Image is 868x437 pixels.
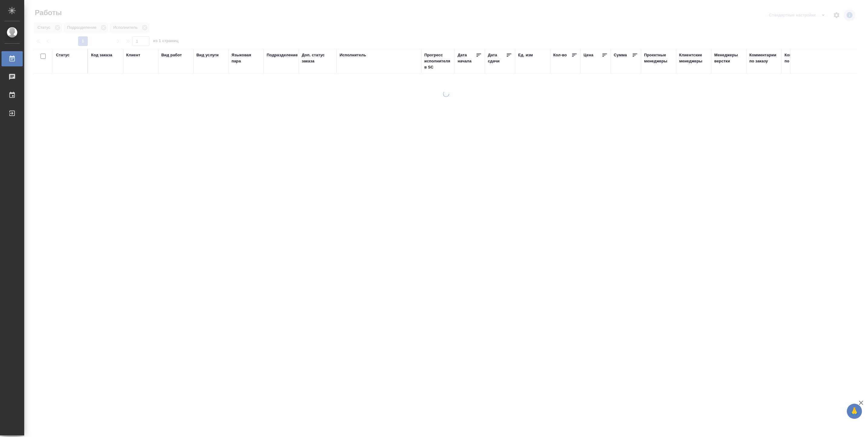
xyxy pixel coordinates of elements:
div: Прогресс исполнителя в SC [424,52,452,70]
div: Код заказа [91,52,112,58]
span: 🙏 [849,405,860,418]
div: Комментарии по заказу [749,52,778,64]
div: Ед. изм [518,52,533,58]
div: Комментарии по работе [784,52,814,64]
button: 🙏 [847,404,862,419]
div: Дата начала [458,52,476,64]
div: Сумма [614,52,627,58]
div: Доп. статус заказа [302,52,334,64]
div: Языковая пара [232,52,261,64]
div: Дата сдачи [488,52,506,64]
div: Подразделение [267,52,298,58]
div: Клиент [126,52,140,58]
div: Исполнитель [340,52,366,58]
div: Статус [56,52,70,58]
div: Менеджеры верстки [714,52,743,64]
div: Цена [584,52,593,58]
div: Клиентские менеджеры [679,52,708,64]
div: Проектные менеджеры [644,52,673,64]
div: Вид работ [161,52,182,58]
div: Кол-во [553,52,567,58]
div: Вид услуги [196,52,219,58]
